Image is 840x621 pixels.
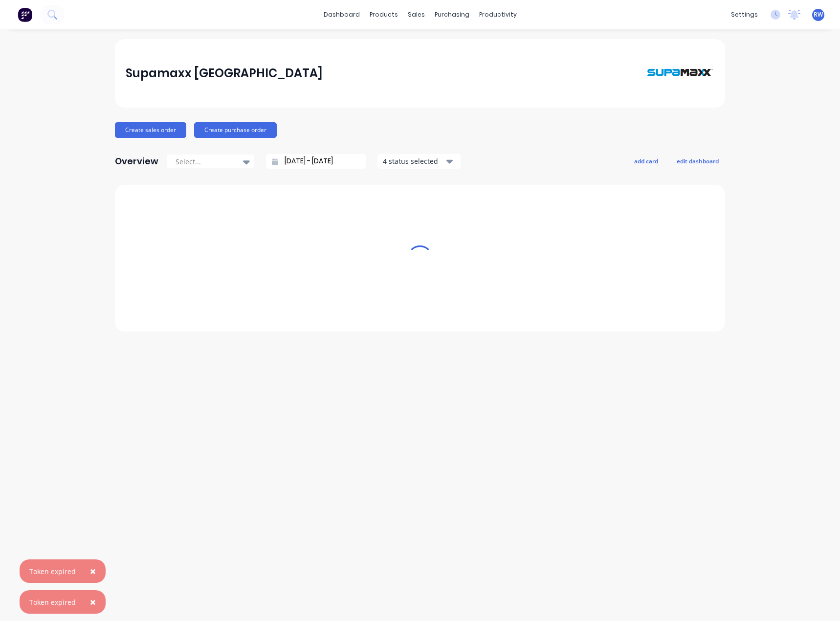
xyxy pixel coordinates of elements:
[383,156,444,166] div: 4 status selected
[474,7,522,22] div: productivity
[646,49,714,97] img: Supamaxx Australia
[628,155,664,167] button: add card
[90,595,96,609] span: ×
[814,10,823,19] span: RW
[194,122,277,138] button: Create purchase order
[115,152,158,171] div: Overview
[670,155,725,167] button: edit dashboard
[80,559,106,583] button: Close
[18,7,32,22] img: Factory
[319,7,365,22] a: dashboard
[115,122,186,138] button: Create sales order
[377,154,461,169] button: 4 status selected
[403,7,430,22] div: sales
[29,597,76,607] div: Token expired
[365,7,403,22] div: products
[80,590,106,614] button: Close
[126,64,323,83] div: Supamaxx [GEOGRAPHIC_DATA]
[90,564,96,578] span: ×
[29,566,76,577] div: Token expired
[726,7,763,22] div: settings
[430,7,474,22] div: purchasing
